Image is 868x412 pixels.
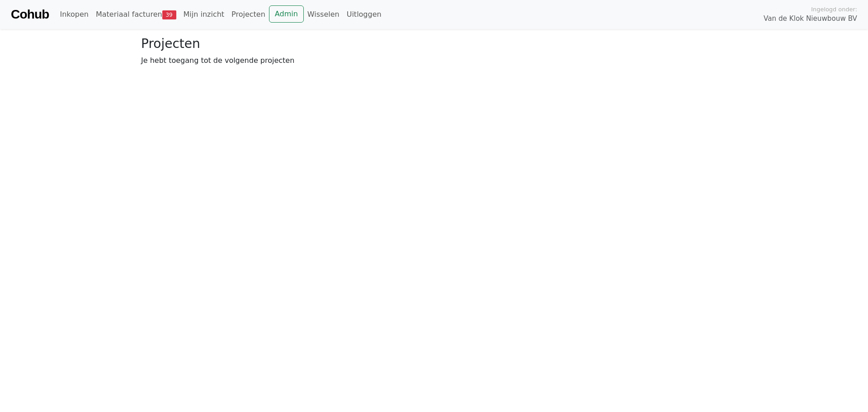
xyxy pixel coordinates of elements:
h3: Projecten [141,36,727,52]
span: Van de Klok Nieuwbouw BV [764,14,857,24]
p: Je hebt toegang tot de volgende projecten [141,55,727,66]
a: Inkopen [56,5,92,24]
span: 39 [162,10,176,19]
a: Mijn inzicht [180,5,228,24]
a: Materiaal facturen39 [92,5,180,24]
a: Uitloggen [343,5,385,24]
a: Wisselen [304,5,343,24]
a: Projecten [228,5,269,24]
span: Ingelogd onder: [811,5,857,14]
a: Cohub [11,4,49,25]
a: Admin [269,5,304,23]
